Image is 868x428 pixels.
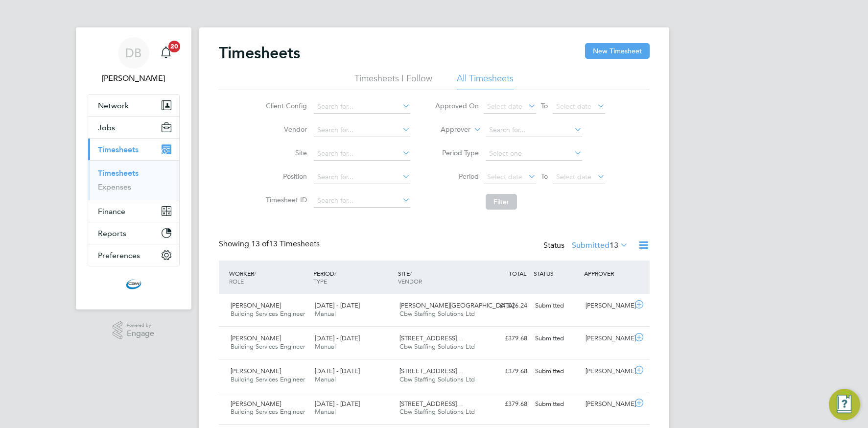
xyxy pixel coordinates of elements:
[314,170,410,184] input: Search for...
[426,125,470,135] label: Approver
[582,264,633,282] div: APPROVER
[315,400,360,408] span: [DATE] - [DATE]
[88,72,180,84] span: Daniel Barber
[76,27,191,309] nav: Main navigation
[538,99,551,112] span: To
[231,400,281,408] span: [PERSON_NAME]
[88,37,180,84] a: DB[PERSON_NAME]
[582,396,633,412] div: [PERSON_NAME]
[156,37,176,69] a: 20
[398,277,422,285] span: VENDOR
[399,375,475,383] span: Cbw Staffing Solutions Ltd
[313,277,327,285] span: TYPE
[486,123,582,137] input: Search for...
[399,367,463,375] span: [STREET_ADDRESS]…
[98,251,140,260] span: Preferences
[556,172,591,181] span: Select date
[88,139,179,160] button: Timesheets
[572,240,628,250] label: Submitted
[263,148,307,157] label: Site
[480,331,531,347] div: £379.68
[334,269,336,277] span: /
[314,123,410,137] input: Search for...
[98,182,131,191] a: Expenses
[127,321,154,330] span: Powered by
[263,101,307,110] label: Client Config
[486,147,582,161] input: Select one
[98,145,139,154] span: Timesheets
[251,239,269,249] span: 13 of
[88,222,179,244] button: Reports
[582,298,633,314] div: [PERSON_NAME]
[219,239,322,249] div: Showing
[486,194,517,210] button: Filter
[315,301,360,309] span: [DATE] - [DATE]
[399,301,514,309] span: [PERSON_NAME][GEOGRAPHIC_DATA]
[231,342,305,351] span: Building Services Engineer
[399,407,475,416] span: Cbw Staffing Solutions Ltd
[315,334,360,342] span: [DATE] - [DATE]
[509,269,526,277] span: TOTAL
[88,200,179,222] button: Finance
[98,168,139,178] a: Timesheets
[88,117,179,138] button: Jobs
[531,396,582,412] div: Submitted
[531,264,582,282] div: STATUS
[480,363,531,380] div: £379.68
[125,47,141,59] span: DB
[98,101,129,110] span: Network
[315,367,360,375] span: [DATE] - [DATE]
[126,276,141,292] img: cbwstaffingsolutions-logo-retina.png
[254,269,256,277] span: /
[435,148,479,157] label: Period Type
[263,125,307,134] label: Vendor
[435,172,479,181] label: Period
[315,375,336,383] span: Manual
[399,342,475,351] span: Cbw Staffing Solutions Ltd
[354,72,432,90] li: Timesheets I Follow
[98,229,126,238] span: Reports
[113,321,154,340] a: Powered byEngage
[543,239,630,253] div: Status
[127,330,154,338] span: Engage
[610,240,618,250] span: 13
[231,367,281,375] span: [PERSON_NAME]
[229,277,244,285] span: ROLE
[829,389,860,420] button: Engage Resource Center
[487,102,522,111] span: Select date
[219,43,300,63] h2: Timesheets
[585,43,650,59] button: New Timesheet
[399,309,475,318] span: Cbw Staffing Solutions Ltd
[314,100,410,114] input: Search for...
[531,298,582,314] div: Submitted
[251,239,320,249] span: 13 Timesheets
[457,72,514,90] li: All Timesheets
[98,207,125,216] span: Finance
[480,298,531,314] div: £1,026.24
[263,172,307,181] label: Position
[88,160,179,200] div: Timesheets
[480,396,531,412] div: £379.68
[315,309,336,318] span: Manual
[227,264,311,290] div: WORKER
[231,375,305,383] span: Building Services Engineer
[231,407,305,416] span: Building Services Engineer
[88,95,179,116] button: Network
[231,301,281,309] span: [PERSON_NAME]
[314,147,410,161] input: Search for...
[582,331,633,347] div: [PERSON_NAME]
[88,244,179,266] button: Preferences
[231,309,305,318] span: Building Services Engineer
[88,276,180,292] a: Go to home page
[311,264,396,290] div: PERIOD
[531,331,582,347] div: Submitted
[410,269,412,277] span: /
[315,342,336,351] span: Manual
[487,172,522,181] span: Select date
[435,101,479,110] label: Approved On
[538,170,551,183] span: To
[168,41,180,52] span: 20
[98,123,115,132] span: Jobs
[263,195,307,204] label: Timesheet ID
[399,400,463,408] span: [STREET_ADDRESS]…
